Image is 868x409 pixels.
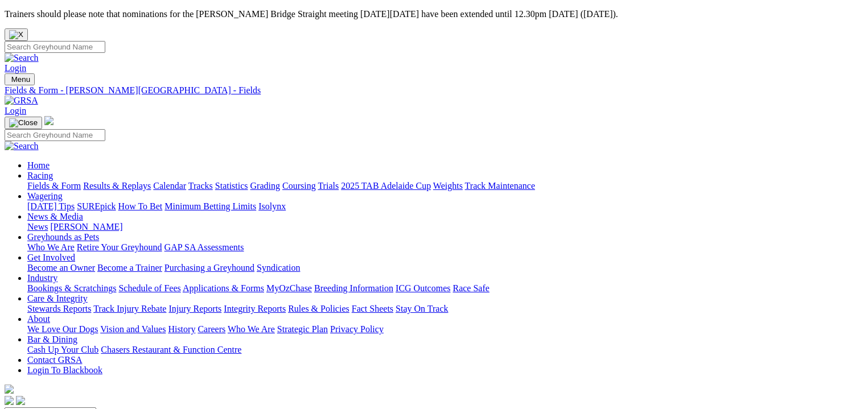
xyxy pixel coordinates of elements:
a: Stay On Track [396,304,448,313]
a: Applications & Forms [183,283,264,293]
a: Become a Trainer [97,263,162,272]
img: Search [5,53,39,63]
a: Chasers Restaurant & Function Centre [101,345,241,354]
a: Results & Replays [83,181,151,191]
a: ICG Outcomes [396,283,450,293]
a: Schedule of Fees [118,283,180,293]
a: [DATE] Tips [27,201,75,211]
a: Become an Owner [27,263,95,272]
a: Contact GRSA [27,355,82,365]
div: Racing [27,181,863,191]
div: Greyhounds as Pets [27,242,863,253]
a: Cash Up Your Club [27,345,98,354]
span: Menu [11,75,30,84]
a: MyOzChase [266,283,312,293]
div: Industry [27,283,863,294]
a: Grading [250,181,280,191]
a: News [27,222,48,232]
a: [PERSON_NAME] [50,222,122,232]
a: Track Maintenance [465,181,535,191]
div: Bar & Dining [27,345,863,355]
a: Trials [318,181,339,191]
img: Close [9,118,38,127]
a: Race Safe [452,283,489,293]
a: Bookings & Scratchings [27,283,116,293]
a: Home [27,160,50,170]
a: Bar & Dining [27,334,77,344]
div: News & Media [27,222,863,232]
a: Statistics [215,181,248,191]
a: Fact Sheets [352,304,393,313]
a: Greyhounds as Pets [27,232,99,242]
a: Weights [433,181,463,191]
input: Search [5,129,105,141]
a: SUREpick [77,201,116,211]
a: Who We Are [228,324,275,334]
a: 2025 TAB Adelaide Cup [341,181,431,191]
a: Rules & Policies [288,304,349,313]
input: Search [5,41,105,53]
a: Injury Reports [168,304,221,313]
a: Wagering [27,191,63,201]
a: How To Bet [118,201,163,211]
img: X [9,30,23,39]
a: Login To Blackbook [27,365,102,375]
a: Login [5,106,26,115]
img: twitter.svg [16,396,25,405]
a: Syndication [257,263,300,272]
a: We Love Our Dogs [27,324,98,334]
img: logo-grsa-white.png [44,116,54,125]
a: Fields & Form - [PERSON_NAME][GEOGRAPHIC_DATA] - Fields [5,85,863,96]
div: Get Involved [27,263,863,273]
p: Trainers should please note that nominations for the [PERSON_NAME] Bridge Straight meeting [DATE]... [5,9,863,19]
a: Minimum Betting Limits [164,201,256,211]
a: Fields & Form [27,181,81,191]
a: Who We Are [27,242,75,252]
a: News & Media [27,212,83,221]
a: Tracks [188,181,213,191]
a: GAP SA Assessments [164,242,244,252]
a: Retire Your Greyhound [77,242,162,252]
button: Toggle navigation [5,117,42,129]
a: Care & Integrity [27,294,88,303]
div: About [27,324,863,334]
a: Coursing [282,181,316,191]
a: Calendar [153,181,186,191]
a: Get Involved [27,253,75,262]
a: Purchasing a Greyhound [164,263,254,272]
a: History [168,324,195,334]
a: Track Injury Rebate [93,304,166,313]
a: Careers [198,324,225,334]
a: Stewards Reports [27,304,91,313]
a: Login [5,63,26,73]
a: Industry [27,273,57,283]
a: Breeding Information [314,283,393,293]
img: Search [5,141,39,151]
img: GRSA [5,96,38,106]
a: About [27,314,50,324]
a: Racing [27,171,53,180]
a: Integrity Reports [224,304,286,313]
img: logo-grsa-white.png [5,385,14,394]
div: Care & Integrity [27,304,863,314]
a: Isolynx [258,201,286,211]
button: Close [5,28,28,41]
a: Vision and Values [100,324,166,334]
div: Wagering [27,201,863,212]
a: Privacy Policy [330,324,384,334]
button: Toggle navigation [5,73,35,85]
a: Strategic Plan [277,324,328,334]
img: facebook.svg [5,396,14,405]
